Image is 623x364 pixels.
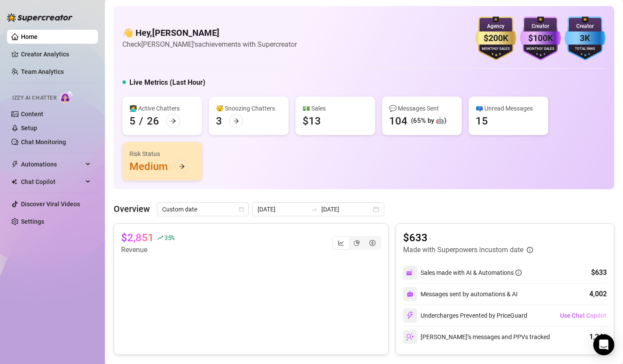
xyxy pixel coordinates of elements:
span: line-chart [338,240,344,246]
span: swap-right [311,206,318,213]
img: purple-badge-B9DA21FR.svg [520,17,561,60]
span: calendar [239,207,244,212]
div: 26 [147,114,159,128]
div: $200K [475,31,516,45]
div: 104 [389,114,407,128]
img: AI Chatter [60,90,73,103]
span: arrow-right [170,118,176,124]
article: $633 [403,231,533,245]
img: svg%3e [406,312,414,319]
span: Use Chat Copilot [560,312,606,319]
div: Undercharges Prevented by PriceGuard [403,309,527,322]
img: logo-BBDzfeDw.svg [7,13,73,22]
article: Overview [114,202,150,215]
div: 3K [564,31,606,45]
img: Chat Copilot [11,179,17,185]
a: Home [21,33,38,40]
a: Team Analytics [21,68,64,75]
div: segmented control [332,236,381,250]
img: gold-badge-CigiZidd.svg [475,17,516,60]
input: End date [321,205,371,214]
div: Sales made with AI & Automations [421,268,522,277]
h5: Live Metrics (Last Hour) [129,77,205,88]
article: Check [PERSON_NAME]'s achievements with Supercreator [122,39,297,50]
div: $633 [591,267,607,278]
div: 4,002 [589,289,607,299]
div: $13 [303,114,321,128]
div: 👩‍💻 Active Chatters [129,104,195,113]
img: svg%3e [407,291,414,298]
article: Made with Superpowers in custom date [403,245,523,255]
span: 35 % [164,233,174,242]
span: pie-chart [354,240,360,246]
div: [PERSON_NAME]’s messages and PPVs tracked [403,330,550,344]
article: $2,851 [121,231,154,245]
span: arrow-right [233,118,239,124]
div: Monthly Sales [520,46,561,52]
span: dollar-circle [369,240,376,246]
div: Agency [475,22,516,31]
button: Use Chat Copilot [560,309,607,322]
span: thunderbolt [11,161,18,168]
span: rise [157,235,164,241]
div: Total Fans [564,46,606,52]
div: 😴 Snoozing Chatters [216,104,282,113]
span: Custom date [162,203,244,216]
a: Chat Monitoring [21,139,66,146]
a: Settings [21,218,44,225]
div: Creator [564,22,606,31]
a: Creator Analytics [21,47,91,61]
span: info-circle [515,270,522,276]
div: 📪 Unread Messages [476,104,541,113]
div: (65% by 🤖) [411,116,446,126]
div: 5 [129,114,136,128]
input: Start date [258,205,307,214]
span: to [311,206,318,213]
span: Automations [21,157,83,171]
span: info-circle [527,247,533,253]
div: $100K [520,31,561,45]
img: blue-badge-DgoSNQY1.svg [564,17,606,60]
div: Creator [520,22,561,31]
a: Discover Viral Videos [21,201,80,208]
a: Content [21,111,43,118]
article: Revenue [121,245,174,255]
img: svg%3e [406,333,414,341]
div: 1,241 [589,332,607,342]
h4: 👋 Hey, [PERSON_NAME] [122,27,297,39]
div: Messages sent by automations & AI [403,287,518,301]
span: Izzy AI Chatter [12,94,56,102]
span: Chat Copilot [21,175,83,189]
span: arrow-right [179,163,185,170]
div: 💬 Messages Sent [389,104,455,113]
div: Open Intercom Messenger [593,334,614,355]
div: 💵 Sales [303,104,368,113]
div: Monthly Sales [475,46,516,52]
div: 15 [476,114,488,128]
a: Setup [21,125,37,132]
img: svg%3e [406,269,414,277]
div: 3 [216,114,222,128]
div: Risk Status [129,149,195,159]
